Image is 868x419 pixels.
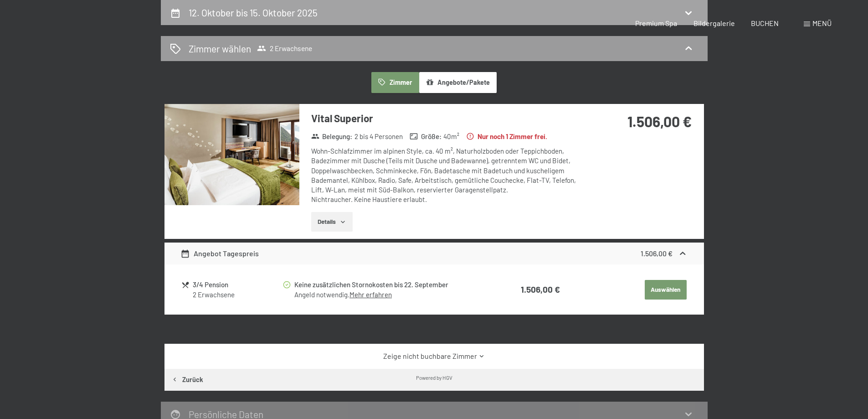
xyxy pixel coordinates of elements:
[443,132,459,141] span: 40 m²
[294,279,484,290] div: Keine zusätzlichen Stornokosten bis 22. September
[521,284,560,295] strong: 1.506,00 €
[193,279,282,290] div: 3/4 Pension
[180,351,688,361] a: Zeige nicht buchbare Zimmer
[693,19,735,27] a: Bildergalerie
[164,369,210,391] button: Zurück
[257,44,312,53] span: 2 Erwachsene
[311,146,582,205] div: Wohn-Schlafzimmer im alpinen Style, ca. 40 m², Naturholzboden oder Teppichboden, Badezimmer mit D...
[466,132,547,141] strong: Nur noch 1 Zimmer frei.
[641,249,673,258] strong: 1.506,00 €
[193,290,282,300] div: 2 Erwachsene
[751,19,779,27] a: BUCHEN
[311,111,582,125] h3: Vital Superior
[311,212,353,232] button: Details
[189,42,251,55] h2: Zimmer wählen
[189,7,318,18] h2: 12. Oktober bis 15. Oktober 2025
[180,248,259,259] div: Angebot Tagespreis
[635,19,677,27] a: Premium Spa
[419,72,497,93] button: Angebote/Pakete
[410,132,442,141] strong: Größe :
[349,290,392,299] a: Mehr erfahren
[164,104,299,205] img: mss_renderimg.php
[354,132,403,141] span: 2 bis 4 Personen
[645,280,687,300] button: Auswählen
[294,290,484,300] div: Angeld notwendig.
[812,19,832,27] span: Menü
[164,243,704,264] div: Angebot Tagespreis1.506,00 €
[371,72,419,93] button: Zimmer
[311,132,353,141] strong: Belegung :
[627,113,692,130] strong: 1.506,00 €
[416,374,452,381] div: Powered by HGV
